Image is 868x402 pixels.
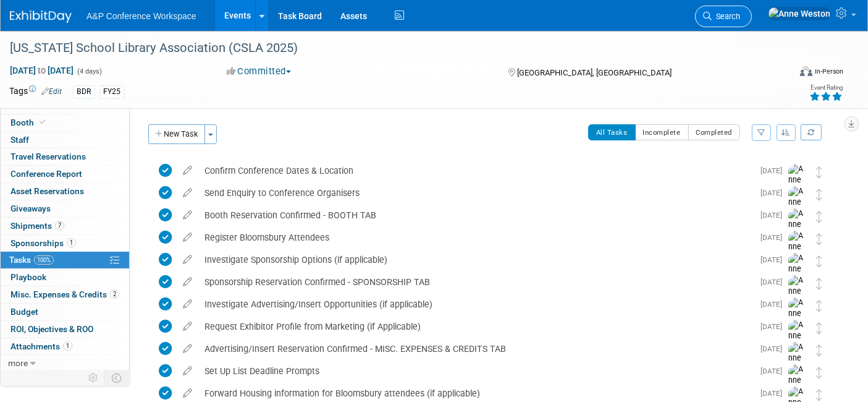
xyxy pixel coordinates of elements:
[104,370,130,386] td: Toggle Event Tabs
[6,37,772,59] div: [US_STATE] School Library Association (CSLA 2025)
[11,135,29,145] span: Staff
[761,322,788,331] span: [DATE]
[761,300,788,309] span: [DATE]
[788,186,807,230] img: Anne Weston
[67,238,76,247] span: 1
[761,389,788,398] span: [DATE]
[198,249,753,270] div: Investigate Sponsorship Options (if applicable)
[177,366,198,377] a: edit
[816,189,822,200] i: Move task
[11,186,84,196] span: Asset Reservations
[9,255,54,265] span: Tasks
[768,7,831,20] img: Anne Weston
[1,148,129,165] a: Travel Reservations
[198,338,753,359] div: Advertising/Insert Reservation Confirmed - MISC. EXPENSES & CREDITS TAB
[177,254,198,265] a: edit
[800,66,812,76] img: Format-Inperson.png
[1,269,129,286] a: Playbook
[1,183,129,200] a: Asset Reservations
[177,165,198,176] a: edit
[635,124,689,140] button: Incomplete
[40,119,46,126] i: Booth reservation complete
[788,231,807,275] img: Anne Weston
[55,221,64,230] span: 7
[588,124,636,140] button: All Tasks
[809,85,843,91] div: Event Rating
[11,221,64,231] span: Shipments
[110,289,119,299] span: 2
[688,124,741,140] button: Completed
[720,64,843,83] div: Event Format
[1,166,129,182] a: Conference Report
[76,67,102,75] span: (4 days)
[177,276,198,288] a: edit
[1,114,129,131] a: Booth
[761,189,788,197] span: [DATE]
[816,278,822,289] i: Move task
[1,321,129,338] a: ROI, Objectives & ROO
[63,341,72,351] span: 1
[1,355,129,372] a: more
[1,218,129,234] a: Shipments7
[1,252,129,268] a: Tasks100%
[517,68,672,77] span: [GEOGRAPHIC_DATA], [GEOGRAPHIC_DATA]
[198,182,753,203] div: Send Enquiry to Conference Organisers
[11,238,76,248] span: Sponsorships
[816,211,822,223] i: Move task
[1,132,129,148] a: Staff
[816,322,822,334] i: Move task
[801,124,822,140] a: Refresh
[177,343,198,354] a: edit
[761,367,788,375] span: [DATE]
[9,65,74,76] span: [DATE] [DATE]
[761,255,788,264] span: [DATE]
[788,208,807,252] img: Anne Weston
[695,6,752,27] a: Search
[816,344,822,356] i: Move task
[41,87,62,96] a: Edit
[11,289,119,299] span: Misc. Expenses & Credits
[177,388,198,399] a: edit
[177,321,198,332] a: edit
[788,342,807,386] img: Anne Weston
[1,304,129,320] a: Budget
[816,300,822,312] i: Move task
[816,166,822,178] i: Move task
[11,118,48,127] span: Booth
[1,235,129,252] a: Sponsorships1
[761,278,788,286] span: [DATE]
[11,169,82,179] span: Conference Report
[86,11,196,21] span: A&P Conference Workspace
[816,389,822,401] i: Move task
[816,233,822,245] i: Move task
[36,66,48,75] span: to
[788,297,807,341] img: Anne Weston
[177,299,198,310] a: edit
[788,275,807,319] img: Anne Weston
[198,272,753,293] div: Sponsorship Reservation Confirmed - SPONSORSHIP TAB
[8,358,28,368] span: more
[198,361,753,382] div: Set Up List Deadline Prompts
[816,367,822,378] i: Move task
[99,85,124,98] div: FY25
[198,227,753,248] div: Register Bloomsbury Attendees
[788,320,807,364] img: Anne Weston
[10,11,72,23] img: ExhibitDay
[177,232,198,243] a: edit
[11,341,72,351] span: Attachments
[1,286,129,303] a: Misc. Expenses & Credits2
[73,85,95,98] div: BDR
[816,255,822,267] i: Move task
[83,370,104,386] td: Personalize Event Tab Strip
[9,85,62,99] td: Tags
[788,253,807,297] img: Anne Weston
[712,12,740,21] span: Search
[11,152,86,161] span: Travel Reservations
[222,65,296,78] button: Committed
[198,160,753,181] div: Confirm Conference Dates & Location
[177,187,198,199] a: edit
[198,316,753,337] div: Request Exhibitor Profile from Marketing (if Applicable)
[11,203,51,213] span: Giveaways
[761,211,788,220] span: [DATE]
[11,324,93,334] span: ROI, Objectives & ROO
